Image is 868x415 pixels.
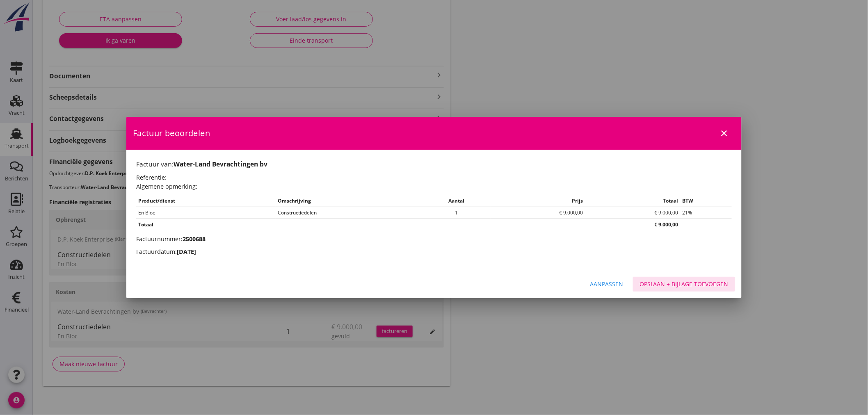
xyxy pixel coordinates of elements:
th: Totaal [585,195,680,207]
strong: [DATE] [177,248,196,255]
i: close [720,128,729,138]
td: Constructiedelen [276,207,422,219]
th: Omschrijving [276,195,422,207]
button: Opslaan + bijlage toevoegen [633,277,735,292]
th: Aantal [422,195,491,207]
h2: Referentie: Algemene opmerking: [136,173,732,191]
h2: Factuurnummer: [136,235,732,244]
th: € 9.000,00 [585,219,680,230]
div: Opslaan + bijlage toevoegen [640,280,729,288]
th: BTW [680,195,732,207]
td: € 9.000,00 [491,207,585,219]
td: 21% [680,207,732,219]
h2: Factuurdatum: [136,247,732,256]
td: 1 [422,207,491,219]
th: Prijs [491,195,585,207]
th: Product/dienst [136,195,276,207]
strong: Water-Land Bevrachtingen bv [174,160,267,169]
div: Aanpassen [590,280,623,288]
td: En Bloc [136,207,276,219]
button: Aanpassen [583,277,630,292]
strong: 2500688 [183,235,206,243]
h1: Factuur van: [136,160,732,169]
th: Totaal [136,219,585,230]
td: € 9.000,00 [585,207,680,219]
div: Factuur beoordelen [126,117,742,150]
